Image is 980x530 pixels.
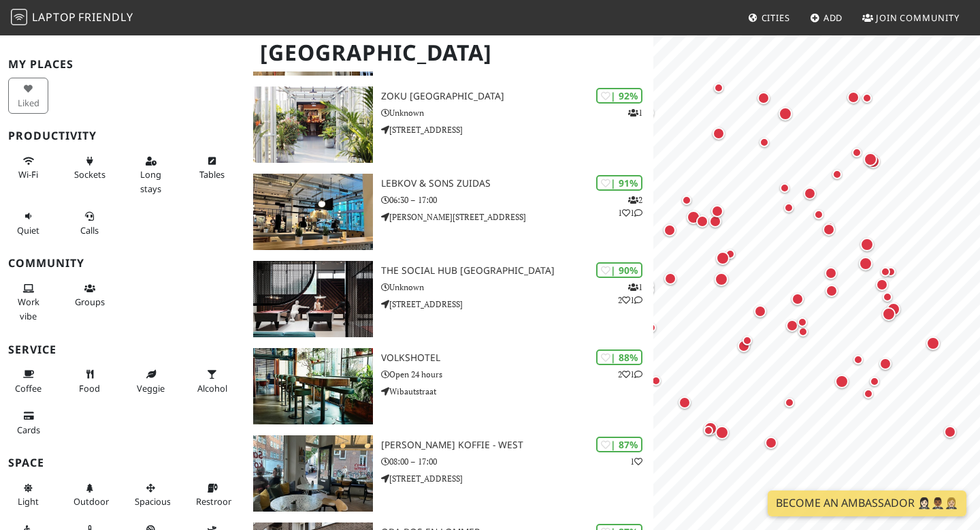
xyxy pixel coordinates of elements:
[8,363,48,399] button: Coffee
[253,174,373,250] img: Lebkov & Sons Zuidas
[706,213,724,230] div: Map marker
[801,185,819,202] div: Map marker
[69,277,110,313] button: Groups
[245,435,653,512] a: Sam’s koffie - West | 87% 1 [PERSON_NAME] koffie - West 08:00 – 17:00 [STREET_ADDRESS]
[701,419,720,438] div: Map marker
[80,224,99,236] span: Video/audio calls
[762,434,780,452] div: Map marker
[596,88,642,104] div: | 92%
[684,208,703,227] div: Map marker
[18,296,39,322] span: People working
[381,211,653,223] p: [PERSON_NAME][STREET_ADDRESS]
[253,261,373,337] img: The Social Hub Amsterdam City
[850,352,866,368] div: Map marker
[381,91,653,102] h3: Zoku [GEOGRAPHIC_DATA]
[783,317,801,334] div: Map marker
[866,373,883,390] div: Map marker
[861,150,880,169] div: Map marker
[821,219,838,235] div: Map marker
[192,363,232,399] button: Alcohol
[722,246,738,262] div: Map marker
[618,368,642,381] p: 2 1
[73,495,109,508] span: Outdoor area
[781,200,797,216] div: Map marker
[8,150,48,186] button: Wi-Fi
[192,477,232,513] button: Restroom
[712,270,731,289] div: Map marker
[879,289,896,305] div: Map marker
[628,106,642,119] p: 1
[860,386,877,402] div: Map marker
[8,205,48,241] button: Quiet
[8,129,237,142] h3: Productivity
[804,5,849,30] a: Add
[18,168,38,181] span: Stable Wi-Fi
[849,144,865,161] div: Map marker
[245,174,653,250] a: Lebkov & Sons Zuidas | 91% 211 Lebkov & Sons Zuidas 06:30 – 17:00 [PERSON_NAME][STREET_ADDRESS]
[196,495,236,508] span: Restroom
[8,456,237,469] h3: Space
[776,104,795,123] div: Map marker
[140,168,161,194] span: Long stays
[864,152,883,171] div: Map marker
[245,261,653,337] a: The Social Hub Amsterdam City | 90% 121 The Social Hub [GEOGRAPHIC_DATA] Unknown [STREET_ADDRESS]
[857,5,965,30] a: Join Community
[381,265,653,277] h3: The Social Hub [GEOGRAPHIC_DATA]
[381,178,653,189] h3: Lebkov & Sons Zuidas
[762,12,790,24] span: Cities
[708,202,726,220] div: Map marker
[253,435,373,512] img: Sam’s koffie - West
[829,166,845,183] div: Map marker
[735,337,753,355] div: Map marker
[877,355,894,373] div: Map marker
[11,6,133,30] a: LaptopFriendly LaptopFriendly
[795,324,811,340] div: Map marker
[859,90,875,106] div: Map marker
[381,352,653,364] h3: Volkshotel
[856,254,875,273] div: Map marker
[823,282,840,300] div: Map marker
[751,302,769,320] div: Map marker
[661,221,679,239] div: Map marker
[742,5,796,30] a: Cities
[618,193,642,219] p: 2 1 1
[596,437,642,452] div: | 87%
[8,343,237,356] h3: Service
[822,264,840,282] div: Map marker
[596,262,642,278] div: | 90%
[8,277,48,327] button: Work vibe
[648,373,664,389] div: Map marker
[781,394,798,411] div: Map marker
[8,405,48,441] button: Cards
[18,495,39,508] span: Natural light
[78,10,133,25] span: Friendly
[873,276,891,294] div: Map marker
[857,235,877,254] div: Map marker
[941,423,959,441] div: Map marker
[11,9,27,25] img: LaptopFriendly
[789,290,806,308] div: Map marker
[713,423,732,442] div: Map marker
[710,80,727,96] div: Map marker
[381,298,653,311] p: [STREET_ADDRESS]
[381,193,653,206] p: 06:30 – 17:00
[820,221,838,238] div: Map marker
[823,12,843,24] span: Add
[79,382,100,394] span: Food
[8,257,237,270] h3: Community
[245,348,653,424] a: Volkshotel | 88% 21 Volkshotel Open 24 hours Wibautstraat
[131,363,171,399] button: Veggie
[381,123,653,136] p: [STREET_ADDRESS]
[381,385,653,398] p: Wibautstraat
[69,363,110,399] button: Food
[17,224,39,236] span: Quiet
[137,382,165,394] span: Veggie
[693,213,711,230] div: Map marker
[253,87,373,163] img: Zoku Amsterdam
[755,89,772,107] div: Map marker
[676,394,693,411] div: Map marker
[69,477,110,513] button: Outdoor
[777,180,793,196] div: Map marker
[8,58,237,71] h3: My Places
[618,281,642,307] p: 1 2 1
